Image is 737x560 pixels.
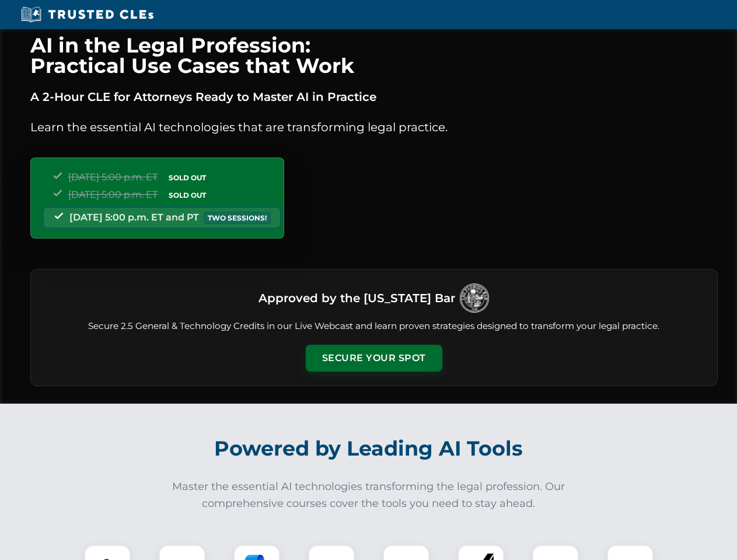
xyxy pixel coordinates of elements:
img: Trusted CLEs [18,6,157,23]
h1: AI in the Legal Profession: Practical Use Cases that Work [30,35,718,76]
h3: Approved by the [US_STATE] Bar [259,288,455,309]
p: A 2-Hour CLE for Attorneys Ready to Master AI in Practice [30,87,718,106]
span: SOLD OUT [165,189,210,201]
span: [DATE] 5:00 p.m. ET [68,189,158,200]
p: Learn the essential AI technologies that are transforming legal practice. [30,118,718,136]
span: SOLD OUT [165,171,210,184]
p: Master the essential AI technologies transforming the legal profession. Our comprehensive courses... [165,478,573,512]
h2: Powered by Leading AI Tools [46,428,692,469]
img: Logo [460,283,489,313]
span: [DATE] 5:00 p.m. ET [68,171,158,183]
button: Secure Your Spot [306,345,442,372]
p: Secure 2.5 General & Technology Credits in our Live Webcast and learn proven strategies designed ... [45,320,703,333]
